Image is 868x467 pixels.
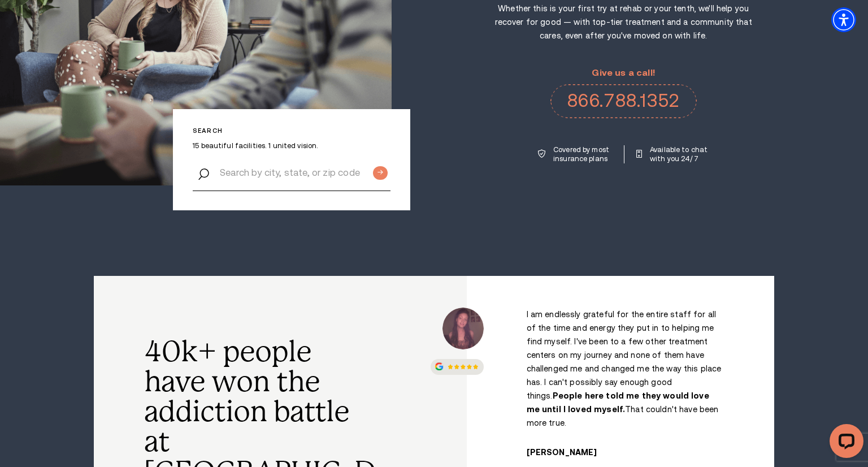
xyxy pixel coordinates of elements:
input: Submit button [373,166,388,180]
p: 15 beautiful facilities. 1 united vision. [193,141,390,150]
p: Give us a call! [550,68,697,78]
iframe: LiveChat chat widget [821,420,868,467]
a: Covered by most insurance plans [538,145,612,163]
p: Covered by most insurance plans [553,145,612,163]
p: Search [193,127,390,135]
p: Whether this is your first try at rehab or your tenth, we'll help you recover for good — with top... [494,2,753,42]
strong: People here told me they would love me until I loved myself. [527,391,709,414]
div: / [485,308,756,457]
div: Accessibility Menu [831,7,856,32]
p: Available to chat with you 24/7 [650,145,709,163]
a: Available to chat with you 24/7 [636,145,709,163]
input: Search by city, state, or zip code [193,155,390,191]
p: I am endlessly grateful for the entire staff for all of the time and energy they put in to helpin... [527,308,724,430]
cite: [PERSON_NAME] [527,448,597,457]
a: call 866.788.1352 [550,84,697,118]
